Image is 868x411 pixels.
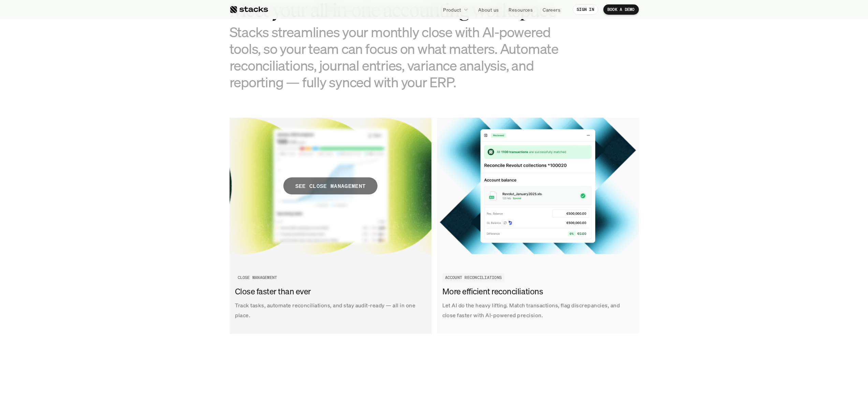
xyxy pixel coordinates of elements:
[437,118,639,334] a: Let AI do the heavy lifting. Match transactions, flag discrepancies, and close faster with AI-pow...
[443,6,461,13] p: Product
[230,24,571,91] h3: Stacks streamlines your monthly close with AI-powered tools, so your team can focus on what matte...
[603,4,639,15] a: BOOK A DEMO
[577,7,594,12] p: SIGN IN
[607,7,635,12] p: BOOK A DEMO
[539,3,564,16] a: Careers
[295,181,365,191] p: SEE CLOSE MANAGEMENT
[80,130,111,135] a: Privacy Policy
[445,275,502,280] h2: ACCOUNT RECONCILIATIONS
[442,300,633,320] p: Let AI do the heavy lifting. Match transactions, flag discrepancies, and close faster with AI-pow...
[283,177,377,194] span: SEE CLOSE MANAGEMENT
[478,6,499,13] p: About us
[235,286,423,297] h3: Close faster than ever
[504,3,537,16] a: Resources
[509,6,533,13] p: Resources
[230,118,431,334] a: SEE CLOSE MANAGEMENTTrack tasks, automate reconciliations, and stay audit-ready — all in one plac...
[573,4,598,15] a: SIGN IN
[238,275,277,280] h2: CLOSE MANAGEMENT
[474,3,503,16] a: About us
[235,300,426,320] p: Track tasks, automate reconciliations, and stay audit-ready — all in one place.
[543,6,560,13] p: Careers
[442,286,630,297] h3: More efficient reconciliations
